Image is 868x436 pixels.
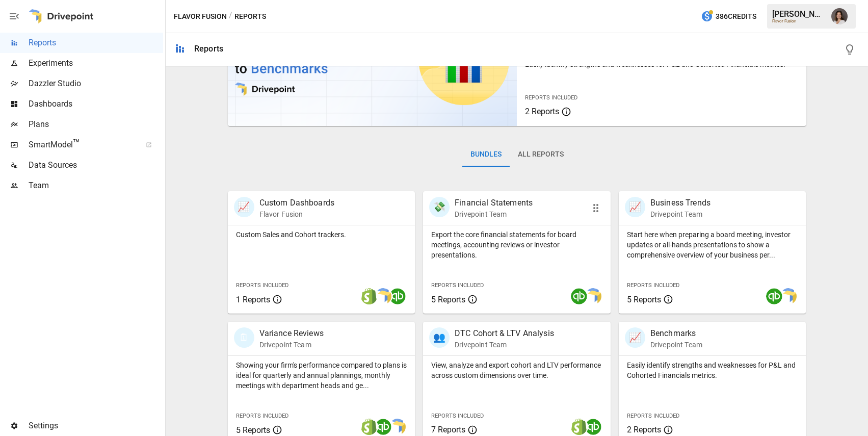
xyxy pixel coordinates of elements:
[174,10,227,23] button: Flavor Fusion
[697,7,760,26] button: 386Credits
[236,360,407,391] p: Showing your firm's performance compared to plans is ideal for quarterly and annual plannings, mo...
[650,209,711,219] p: Drivepoint Team
[780,288,797,304] img: smart model
[29,118,163,131] span: Plans
[462,142,510,167] button: Bundles
[29,98,163,110] span: Dashboards
[73,137,80,150] span: ™
[627,282,679,289] span: Reports Included
[361,288,377,304] img: shopify
[627,425,661,434] span: 2 Reports
[510,142,572,167] button: All Reports
[650,197,711,209] p: Business Trends
[585,419,601,435] img: quickbooks
[259,209,335,219] p: Flavor Fusion
[389,419,406,435] img: smart model
[627,295,661,304] span: 5 Reports
[627,413,679,419] span: Reports Included
[234,197,254,217] div: 📈
[29,139,135,151] span: SmartModel
[236,229,407,240] p: Custom Sales and Cohort trackers.
[772,9,825,19] div: [PERSON_NAME]
[627,229,798,260] p: Start here when preparing a board meeting, investor updates or all-hands presentations to show a ...
[625,327,645,348] div: 📈
[29,179,163,192] span: Team
[259,340,324,350] p: Drivepoint Team
[650,327,702,340] p: Benchmarks
[831,8,848,24] img: Franziska Ibscher
[29,78,163,90] span: Dazzler Studio
[455,197,533,209] p: Financial Statements
[229,10,232,23] div: /
[234,327,254,348] div: 🗓
[29,37,163,49] span: Reports
[585,288,601,304] img: smart model
[571,288,587,304] img: quickbooks
[236,413,288,419] span: Reports Included
[766,288,782,304] img: quickbooks
[431,425,465,434] span: 7 Reports
[429,327,450,348] div: 👥
[361,419,377,435] img: shopify
[236,295,270,304] span: 1 Reports
[431,360,602,380] p: View, analyze and export cohort and LTV performance across custom dimensions over time.
[716,10,756,23] span: 386 Credits
[431,413,484,419] span: Reports Included
[259,327,324,340] p: Variance Reviews
[525,94,577,101] span: Reports Included
[29,420,163,432] span: Settings
[29,159,163,171] span: Data Sources
[525,107,559,116] span: 2 Reports
[431,229,602,260] p: Export the core financial statements for board meetings, accounting reviews or investor presentat...
[627,360,798,380] p: Easily identify strengths and weaknesses for P&L and Cohorted Financials metrics.
[194,44,223,54] div: Reports
[455,340,554,350] p: Drivepoint Team
[429,197,450,217] div: 💸
[455,327,554,340] p: DTC Cohort & LTV Analysis
[650,340,702,350] p: Drivepoint Team
[772,19,825,23] div: Flavor Fusion
[259,197,335,209] p: Custom Dashboards
[389,288,406,304] img: quickbooks
[29,57,163,69] span: Experiments
[825,2,854,31] button: Franziska Ibscher
[236,425,270,435] span: 5 Reports
[236,282,288,289] span: Reports Included
[375,419,391,435] img: quickbooks
[431,282,484,289] span: Reports Included
[375,288,391,304] img: smart model
[571,419,587,435] img: shopify
[625,197,645,217] div: 📈
[431,295,465,304] span: 5 Reports
[455,209,533,219] p: Drivepoint Team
